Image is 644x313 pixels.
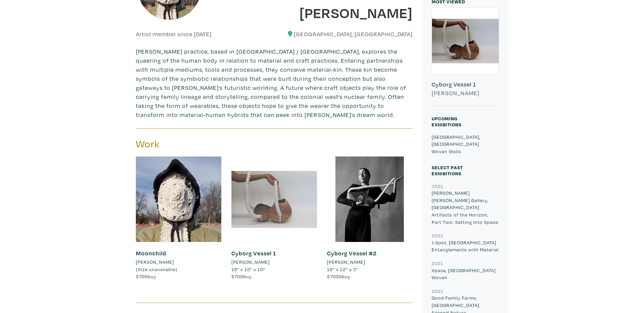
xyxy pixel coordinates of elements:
a: Moonchild [136,249,166,257]
a: [PERSON_NAME] [231,258,317,266]
a: Cyborg Vessel 1 [231,249,276,257]
h6: [PERSON_NAME] [432,89,499,97]
span: buy [231,273,252,279]
span: 16" x 12" x 3" [327,266,358,272]
small: 2021 [432,232,443,239]
li: [PERSON_NAME] [136,258,174,266]
h6: Cyborg Vessel 1 [432,81,499,88]
li: [PERSON_NAME] [231,258,270,266]
a: [PERSON_NAME] [327,258,413,266]
small: 2021 [432,288,443,294]
a: [PERSON_NAME] [136,258,221,266]
span: $700 [231,273,243,279]
span: 16" x 10" x 10" [231,266,265,272]
h6: Artist member since [DATE] [136,30,212,38]
a: Cyborg Vessel 1 [PERSON_NAME] [432,7,499,106]
span: $700 [136,273,148,279]
span: buy [327,273,351,279]
small: Select Past Exhibitions [432,164,463,177]
span: (Size unavailable) [136,266,177,272]
small: 2021 [432,183,443,189]
h1: [PERSON_NAME] [279,3,413,21]
h3: Work [136,138,269,150]
p: Xpace, [GEOGRAPHIC_DATA] Woven [432,267,499,281]
p: J-Spot, [GEOGRAPHIC_DATA] Entanglements with Material [432,239,499,253]
small: Upcoming Exhibitions [432,115,462,128]
p: [PERSON_NAME] [PERSON_NAME] Gallery, [GEOGRAPHIC_DATA] Artifacts of the Horizon, Part Two: Settin... [432,189,499,226]
h6: [GEOGRAPHIC_DATA], [GEOGRAPHIC_DATA] [279,30,413,38]
a: Cyborg Vessel #2 [327,249,377,257]
p: [PERSON_NAME] practice, based in [GEOGRAPHIC_DATA] / [GEOGRAPHIC_DATA], explores the queering of ... [136,47,413,119]
small: 2021 [432,260,443,266]
span: $7000 [327,273,342,279]
p: [GEOGRAPHIC_DATA], [GEOGRAPHIC_DATA] Woven Walls [432,133,499,155]
li: [PERSON_NAME] [327,258,365,266]
span: buy [136,273,156,279]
